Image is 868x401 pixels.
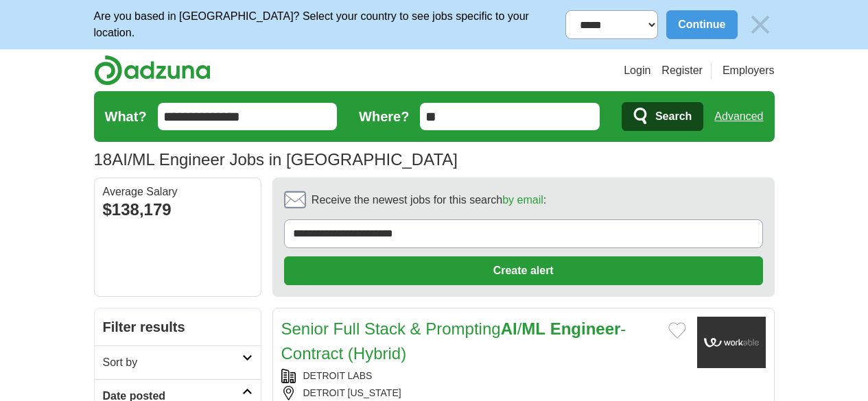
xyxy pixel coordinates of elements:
[95,308,261,345] h2: Filter results
[714,103,763,130] a: Advanced
[103,186,253,197] div: Average Salary
[284,256,763,285] button: Create alert
[359,106,409,127] label: Where?
[661,62,703,79] a: Register
[281,319,626,363] a: Senior Full Stack & PromptingAI/ML Engineer- Contract (Hybrid)
[746,10,775,39] img: icon_close_no_bg.svg
[281,369,686,383] div: DETROIT LABS
[94,147,113,172] span: 18
[502,194,543,206] a: by email
[622,102,703,131] button: Search
[281,386,686,400] div: DETROIT [US_STATE]
[521,319,546,338] strong: ML
[94,55,211,86] img: Adzuna logo
[94,150,458,169] h1: AI/ML Engineer Jobs in [GEOGRAPHIC_DATA]
[668,322,686,339] button: Add to favorite jobs
[723,62,775,79] a: Employers
[312,192,546,208] span: Receive the newest jobs for this search :
[95,345,261,379] a: Sort by
[666,10,737,39] button: Continue
[624,62,650,79] a: Login
[103,354,242,371] h2: Sort by
[103,197,253,222] div: $138,179
[94,8,566,41] p: Are you based in [GEOGRAPHIC_DATA]? Select your country to see jobs specific to your location.
[697,317,766,368] img: Company logo
[655,103,692,130] span: Search
[550,319,621,338] strong: Engineer
[105,106,147,127] label: What?
[501,319,517,338] strong: AI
